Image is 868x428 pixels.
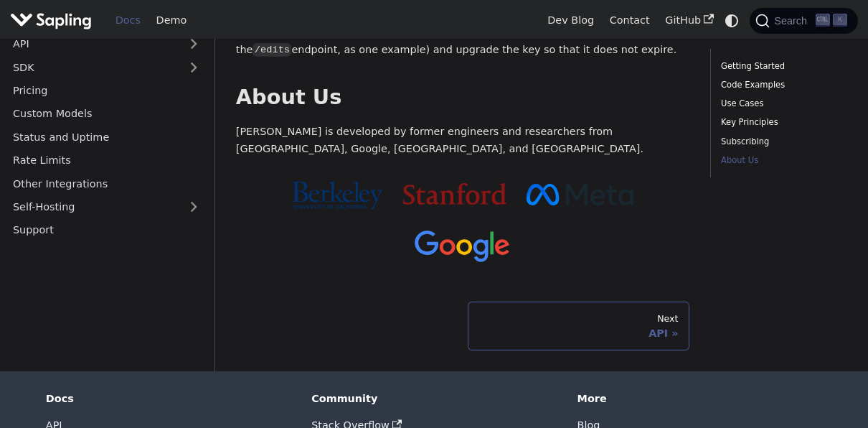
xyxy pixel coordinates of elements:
[5,103,208,124] a: Custom Models
[10,10,92,31] img: Sapling.ai
[478,327,678,340] div: API
[577,392,823,405] div: More
[253,43,291,57] code: /edits
[10,10,97,31] a: Sapling.ai
[179,34,208,55] button: Expand sidebar category 'API'
[236,85,689,111] h2: About Us
[403,183,506,205] img: Stanford
[148,9,194,32] a: Demo
[5,127,208,148] a: Status and Uptime
[5,150,208,171] a: Rate Limits
[478,313,678,325] div: Next
[750,8,857,34] button: Search (Ctrl+K)
[721,135,842,149] a: Subscribing
[721,154,842,167] a: About Us
[527,184,633,205] img: Meta
[5,80,208,101] a: Pricing
[236,124,689,158] p: [PERSON_NAME] is developed by former engineers and researchers from [GEOGRAPHIC_DATA], Google, [G...
[721,60,842,73] a: Getting Started
[770,15,816,27] span: Search
[602,9,658,32] a: Contact
[5,197,208,218] a: Self-Hosting
[5,34,179,55] a: API
[468,302,689,350] a: NextAPI
[5,173,208,194] a: Other Integrations
[291,181,382,210] img: Cal
[721,97,842,111] a: Use Cases
[833,14,847,27] kbd: K
[722,10,742,31] button: Switch between dark and light mode (currently system mode)
[5,57,179,78] a: SDK
[657,9,721,32] a: GitHub
[46,392,291,405] div: Docs
[311,392,557,405] div: Community
[415,231,510,263] img: Google
[721,116,842,129] a: Key Principles
[539,9,601,32] a: Dev Blog
[5,220,208,241] a: Support
[236,302,689,350] nav: Docs pages
[108,9,148,32] a: Docs
[179,57,208,78] button: Expand sidebar category 'SDK'
[721,78,842,92] a: Code Examples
